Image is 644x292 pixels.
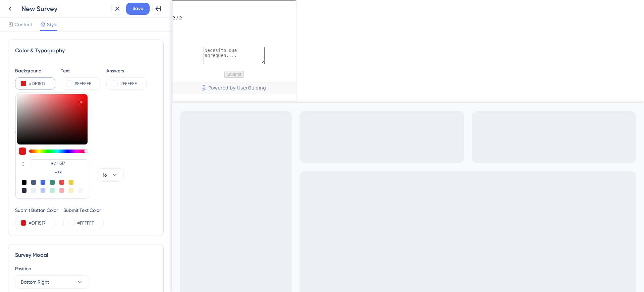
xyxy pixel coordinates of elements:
span: Content [15,20,32,28]
span: Save [132,5,143,13]
div: Color & Typography [15,47,157,55]
button: Submit survey [52,70,71,77]
div: Answer Field Size [15,127,87,135]
div: Submit Text Color [63,206,104,214]
button: Custom Font [15,187,65,199]
div: Answers [106,67,147,75]
div: Text [61,67,101,75]
button: Save [126,3,150,15]
div: Position [15,265,157,273]
div: New Survey [21,4,109,13]
div: Danos más detalles sobre tu respuesta [8,33,118,41]
button: 16 [97,168,124,182]
div: Background Style [15,96,92,104]
span: Powered by UserGuiding [36,83,94,91]
button: System Font [15,169,89,182]
label: HEX [30,170,86,175]
button: Bottom Right [15,275,89,289]
div: Font [15,158,89,166]
div: Submit Button Color [15,206,58,214]
div: Background [15,67,55,75]
div: Survey Modal [15,251,157,259]
span: 16 [103,171,107,179]
span: Bottom Right [21,278,49,286]
span: Style [47,20,57,28]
